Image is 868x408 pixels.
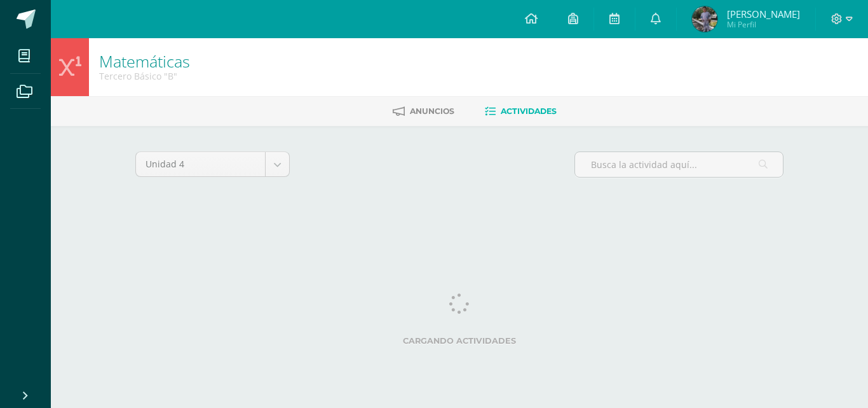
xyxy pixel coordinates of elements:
[136,152,289,176] a: Unidad 4
[410,106,454,116] span: Anuncios
[485,101,557,122] a: Actividades
[727,19,800,30] span: Mi Perfil
[692,6,717,32] img: 07ac15f526a8d40e02b55d4bede13cd9.png
[501,106,557,116] span: Actividades
[575,152,783,177] input: Busca la actividad aquí...
[393,101,454,122] a: Anuncios
[99,50,190,72] a: Matemáticas
[135,336,783,346] label: Cargando actividades
[146,152,255,176] span: Unidad 4
[727,8,800,20] span: [PERSON_NAME]
[99,52,190,70] h1: Matemáticas
[99,70,190,82] div: Tercero Básico 'B'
